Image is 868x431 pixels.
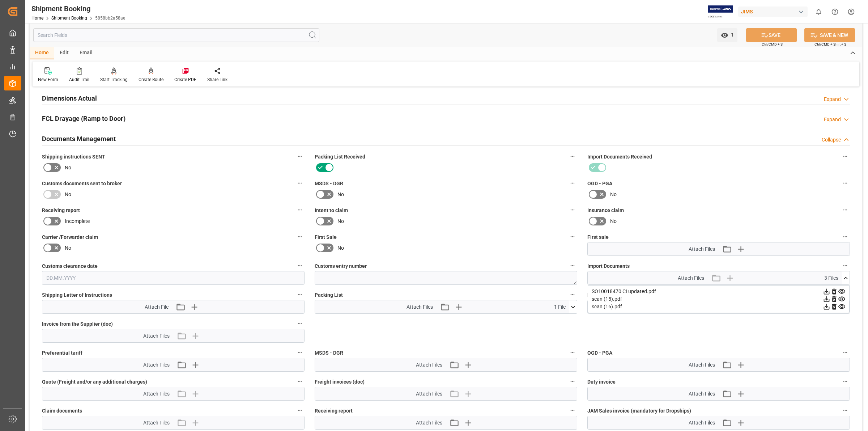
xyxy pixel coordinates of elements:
button: OGD - PGA [841,178,850,188]
button: Customs clearance date [295,261,305,270]
span: Attach Files [689,390,715,398]
span: Shipping Letter of Instructions [42,291,112,299]
span: No [337,217,344,225]
button: SAVE & NEW [804,28,855,42]
h2: Dimensions Actual [42,93,97,103]
button: Invoice from the Supplier (doc) [295,319,305,328]
img: Exertis%20JAM%20-%20Email%20Logo.jpg_1722504956.jpg [708,5,733,18]
span: Attach Files [407,303,433,311]
span: No [65,164,71,172]
span: Receiving report [315,407,353,415]
button: MSDS - DGR [568,348,577,357]
span: Preferential tariff [42,349,82,357]
span: Packing List Received [315,153,365,161]
button: JAM Sales invoice (mandatory for Dropships) [841,406,850,415]
div: Expand [824,96,841,103]
div: Email [74,47,98,59]
div: Home [30,47,54,59]
span: Attach Files [689,245,715,253]
span: Master [PERSON_NAME] of Lading (doc) [587,291,680,299]
span: Intent to claim [315,207,348,214]
span: Attach Files [143,419,170,427]
button: Quote (Freight and/or any additional charges) [295,377,305,386]
button: Import Documents Received [841,152,850,161]
button: Receiving report [568,406,577,415]
button: Freight invoices (doc) [568,377,577,386]
div: Create Route [139,76,163,83]
div: Create PDF [174,76,196,83]
span: Carrier /Forwarder claim [42,233,98,241]
span: Attach Files [143,332,170,340]
div: scan (16).pdf [592,303,846,310]
span: Customs clearance date [42,262,98,270]
div: Shipment Booking [31,3,125,14]
button: Import Documents [841,261,850,270]
span: Invoice from the Supplier (doc) [42,320,113,328]
span: Duty invoice [587,378,616,386]
span: Attach File [145,303,169,311]
a: Home [31,16,43,21]
span: Customs documents sent to broker [42,180,122,187]
span: 1 [728,32,734,38]
div: scan (15).pdf [592,295,846,303]
span: Shipping instructions SENT [42,153,105,161]
button: First Sale [568,232,577,241]
h2: FCL Drayage (Ramp to Door) [42,114,125,123]
span: Attach Files [689,419,715,427]
div: Expand [824,116,841,123]
div: Collapse [822,136,841,144]
span: Packing List [315,291,343,299]
div: Audit Trail [69,76,89,83]
button: Help Center [827,4,843,20]
span: Attach Files [416,419,442,427]
span: Ctrl/CMD + S [762,42,783,47]
div: New Form [38,76,58,83]
span: MSDS - DGR [315,180,343,187]
button: SAVE [746,28,797,42]
button: Customs entry number [568,261,577,270]
span: Claim documents [42,407,82,415]
span: Attach Files [143,390,170,398]
button: Intent to claim [568,205,577,215]
button: Customs documents sent to broker [295,178,305,188]
button: OGD - PGA [841,348,850,357]
span: 3 Files [824,274,838,282]
button: First sale [841,232,850,241]
button: Preferential tariff [295,348,305,357]
button: open menu [717,28,737,42]
button: Packing List Received [568,152,577,161]
button: Claim documents [295,406,305,415]
button: Packing List [568,290,577,299]
span: Incomplete [65,217,90,225]
span: First Sale [315,233,337,241]
button: show 0 new notifications [810,4,827,20]
span: Insurance claim [587,207,624,214]
span: JAM Sales invoice (mandatory for Dropships) [587,407,691,415]
span: First sale [587,233,609,241]
button: Carrier /Forwarder claim [295,232,305,241]
span: MSDS - DGR [315,349,343,357]
button: Shipping Letter of Instructions [295,290,305,299]
span: Ctrl/CMD + Shift + S [814,42,846,47]
span: Import Documents Received [587,153,652,161]
span: Attach Files [143,361,170,369]
span: Receiving report [42,207,80,214]
span: Import Documents [587,262,630,270]
span: No [610,217,617,225]
a: Shipment Booking [51,16,87,21]
div: JIMS [738,7,808,17]
div: Start Tracking [100,76,128,83]
span: 1 File [554,303,566,311]
button: JIMS [738,5,810,18]
span: OGD - PGA [587,180,612,187]
input: Search Fields [33,28,319,42]
span: No [610,191,617,198]
span: Attach Files [689,361,715,369]
span: OGD - PGA [587,349,612,357]
span: Attach Files [678,274,704,282]
h2: Documents Management [42,134,116,144]
button: Insurance claim [841,205,850,215]
span: No [337,191,344,198]
span: No [65,244,71,252]
button: Duty invoice [841,377,850,386]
